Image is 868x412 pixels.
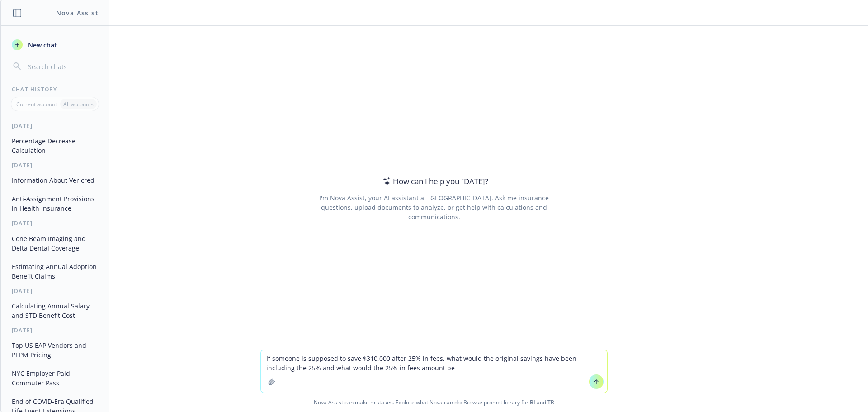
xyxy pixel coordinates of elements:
a: BI [530,398,535,406]
div: [DATE] [1,327,109,334]
div: I'm Nova Assist, your AI assistant at [GEOGRAPHIC_DATA]. Ask me insurance questions, upload docum... [307,193,561,222]
button: Estimating Annual Adoption Benefit Claims [8,259,102,284]
button: Calculating Annual Salary and STD Benefit Cost [8,298,102,323]
div: Chat History [1,85,109,93]
span: Nova Assist can make mistakes. Explore what Nova can do: Browse prompt library for and [4,393,864,412]
p: All accounts [63,100,94,108]
button: Information About Vericred [8,173,102,188]
h1: Nova Assist [56,8,99,18]
button: Percentage Decrease Calculation [8,133,102,158]
div: [DATE] [1,122,109,130]
textarea: If someone is supposed to save $310,000 after 25% in fees, what would the original savings have b... [261,350,607,393]
a: TR [547,398,554,406]
p: Current account [16,100,57,108]
button: NYC Employer-Paid Commuter Pass [8,366,102,390]
button: Anti-Assignment Provisions in Health Insurance [8,191,102,216]
button: Top US EAP Vendors and PEPM Pricing [8,338,102,362]
div: How can I help you [DATE]? [380,175,488,187]
div: [DATE] [1,219,109,227]
span: New chat [26,40,57,50]
button: Cone Beam Imaging and Delta Dental Coverage [8,231,102,256]
button: New chat [8,37,102,53]
div: [DATE] [1,161,109,169]
input: Search chats [26,60,98,73]
div: [DATE] [1,287,109,295]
